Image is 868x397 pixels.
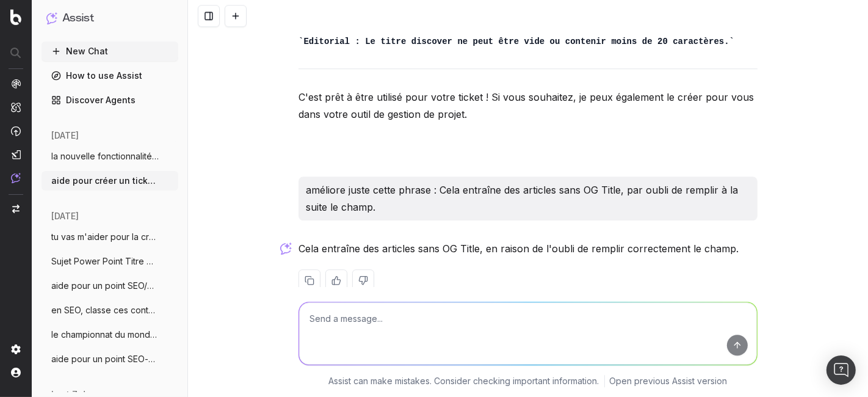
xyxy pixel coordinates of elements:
button: aide pour un point SEO-date, je vais te [42,349,178,369]
img: Analytics [11,79,21,89]
img: Intelligence [11,102,21,112]
img: Botify assist logo [280,242,292,255]
span: tu vas m'aider pour la création de [PERSON_NAME] [51,231,159,243]
button: aide pour créer un ticket : dans notre c [42,171,178,191]
a: How to use Assist [42,66,178,86]
img: Studio [11,150,21,159]
button: Sujet Power Point Titre Discover Aide-mo [42,252,178,271]
span: [DATE] [51,129,79,142]
span: aide pour créer un ticket : dans notre c [51,175,159,187]
span: aide pour un point SEO/Data, on va trait [51,280,159,292]
span: aide pour un point SEO-date, je vais te [51,353,159,365]
span: la nouvelle fonctionnalité ou fonctionna [51,150,159,162]
button: la nouvelle fonctionnalité ou fonctionna [42,147,178,166]
img: Assist [11,173,21,183]
img: Switch project [12,205,20,213]
p: Cela entraîne des articles sans OG Title, en raison de l'oubli de remplir correctement le champ. [298,240,758,257]
img: Assist [46,12,57,24]
button: en SEO, classe ces contenus en chaud fro [42,300,178,320]
h1: Assist [62,10,94,27]
span: [DATE] [51,210,79,222]
a: Discover Agents [42,90,178,110]
p: Assist can make mistakes. Consider checking important information. [329,375,599,387]
span: le championnat du monde masculin de vole [51,329,159,341]
code: Editorial : Le titre discover ne peut être vide ou contenir moins de 20 caractères. [298,37,734,46]
span: en SEO, classe ces contenus en chaud fro [51,304,159,316]
button: aide pour un point SEO/Data, on va trait [42,276,178,296]
img: My account [11,368,21,377]
button: le championnat du monde masculin de vole [42,325,178,344]
p: améliore juste cette phrase : Cela entraîne des articles sans OG Title, par oubli de remplir à la... [306,181,750,216]
a: Open previous Assist version [610,375,728,387]
span: Sujet Power Point Titre Discover Aide-mo [51,255,159,268]
div: Open Intercom Messenger [826,355,856,385]
img: Setting [11,344,21,354]
img: Botify logo [10,9,21,25]
button: New Chat [42,42,178,61]
p: C'est prêt à être utilisé pour votre ticket ! Si vous souhaitez, je peux également le créer pour ... [298,89,758,123]
button: Assist [46,10,173,27]
button: tu vas m'aider pour la création de [PERSON_NAME] [42,227,178,247]
img: Activation [11,126,21,136]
